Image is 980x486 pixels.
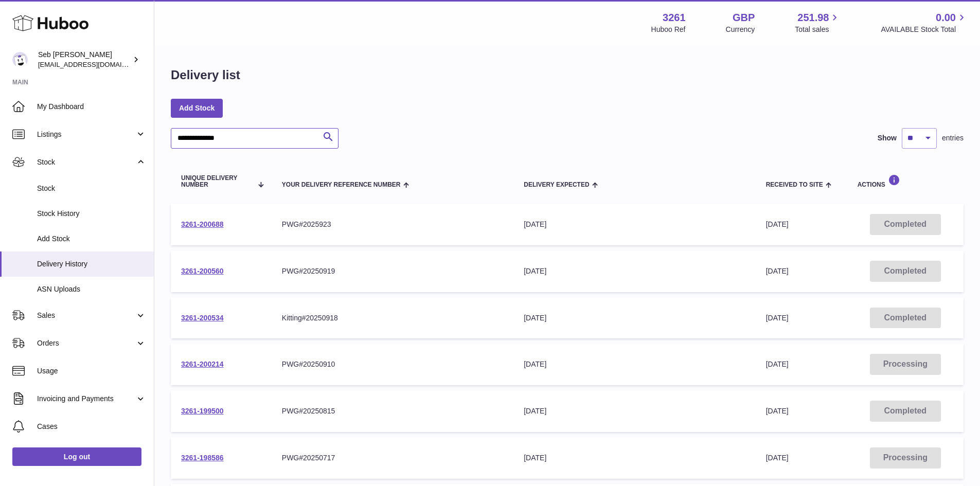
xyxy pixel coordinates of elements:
span: Stock [37,157,135,167]
div: [DATE] [524,220,745,229]
span: Add Stock [37,234,146,244]
div: PWG#2025923 [282,220,503,229]
a: 3261-200214 [181,360,224,368]
div: Huboo Ref [651,25,686,34]
strong: 3261 [663,11,686,25]
span: Orders [37,338,135,348]
strong: GBP [733,11,755,25]
span: [DATE] [766,360,789,368]
div: Currency [726,25,755,34]
span: Sales [37,311,135,320]
div: PWG#20250919 [282,266,503,276]
a: 3261-200560 [181,267,224,275]
div: [DATE] [524,359,745,369]
div: Kitting#20250918 [282,313,503,323]
span: Stock History [37,209,146,219]
span: ASN Uploads [37,284,146,294]
span: Stock [37,184,146,193]
span: entries [942,133,964,143]
span: Unique Delivery Number [181,175,252,188]
span: Received to Site [766,182,823,188]
img: internalAdmin-3261@internal.huboo.com [12,52,28,67]
a: Add Stock [171,99,223,117]
div: [DATE] [524,453,745,463]
span: [DATE] [766,267,789,275]
span: My Dashboard [37,102,146,112]
a: 3261-200534 [181,314,224,322]
span: [DATE] [766,220,789,228]
span: Usage [37,366,146,376]
div: [DATE] [524,266,745,276]
span: AVAILABLE Stock Total [881,25,968,34]
span: Listings [37,130,135,139]
span: [EMAIL_ADDRESS][DOMAIN_NAME] [38,60,151,68]
span: Invoicing and Payments [37,394,135,404]
div: [DATE] [524,406,745,416]
span: Delivery Expected [524,182,589,188]
div: Seb [PERSON_NAME] [38,50,131,69]
span: Total sales [795,25,841,34]
a: 251.98 Total sales [795,11,841,34]
label: Show [878,133,897,143]
a: Log out [12,447,141,466]
span: Your Delivery Reference Number [282,182,401,188]
div: PWG#20250717 [282,453,503,463]
span: 251.98 [797,11,829,25]
a: 3261-200688 [181,220,224,228]
span: [DATE] [766,454,789,462]
span: Cases [37,422,146,431]
a: 3261-199500 [181,407,224,415]
span: 0.00 [936,11,956,25]
a: 0.00 AVAILABLE Stock Total [881,11,968,34]
span: Delivery History [37,259,146,269]
div: [DATE] [524,313,745,323]
span: [DATE] [766,314,789,322]
div: PWG#20250910 [282,359,503,369]
span: [DATE] [766,407,789,415]
h1: Delivery list [171,67,240,83]
div: Actions [858,174,953,188]
a: 3261-198586 [181,454,224,462]
div: PWG#20250815 [282,406,503,416]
